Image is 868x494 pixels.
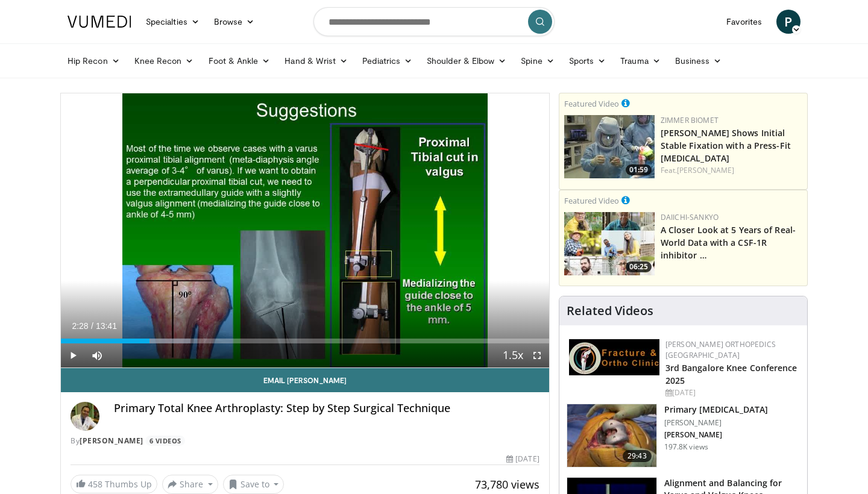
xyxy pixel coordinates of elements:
a: A Closer Look at 5 Years of Real-World Data with a CSF-1R inhibitor … [661,224,796,261]
a: Knee Recon [127,49,201,73]
span: 73,780 views [475,477,539,492]
small: Featured Video [564,195,619,206]
button: Fullscreen [525,343,549,367]
a: 6 Videos [145,436,185,446]
p: [PERSON_NAME] [664,430,768,440]
small: Featured Video [564,98,619,109]
a: Hand & Wrist [277,49,355,73]
a: P [776,10,800,34]
span: / [91,321,93,331]
span: 2:28 [72,321,88,331]
a: [PERSON_NAME] Orthopedics [GEOGRAPHIC_DATA] [665,339,776,360]
a: 01:59 [564,115,655,178]
p: 197.8K views [664,442,708,452]
span: 13:41 [96,321,117,331]
a: Browse [207,10,262,34]
a: Hip Recon [60,49,127,73]
img: 297061_3.png.150x105_q85_crop-smart_upscale.jpg [567,404,656,467]
a: Pediatrics [355,49,420,73]
a: [PERSON_NAME] [80,436,143,446]
button: Share [162,475,218,494]
a: [PERSON_NAME] Shows Initial Stable Fixation with a Press-Fit [MEDICAL_DATA] [661,127,791,164]
a: 29:43 Primary [MEDICAL_DATA] [PERSON_NAME] [PERSON_NAME] 197.8K views [567,404,800,467]
a: Daiichi-Sankyo [661,212,719,222]
h4: Related Videos [567,304,653,318]
span: 29:43 [623,450,652,462]
img: 6bc46ad6-b634-4876-a934-24d4e08d5fac.150x105_q85_crop-smart_upscale.jpg [564,115,655,178]
a: Spine [514,49,561,73]
a: Foot & Ankle [201,49,278,73]
a: Specialties [139,10,207,34]
a: 458 Thumbs Up [71,475,157,493]
a: Business [668,49,729,73]
div: [DATE] [665,387,797,398]
a: Sports [562,49,614,73]
h4: Primary Total Knee Arthroplasty: Step by Step Surgical Technique [114,402,539,415]
button: Play [61,343,85,367]
input: Search topics, interventions [313,7,555,36]
h3: Primary [MEDICAL_DATA] [664,404,768,416]
span: 01:59 [626,164,652,175]
img: VuMedi Logo [68,16,131,28]
video-js: Video Player [61,93,549,368]
button: Save to [223,475,285,494]
a: Shoulder & Elbow [420,49,514,73]
p: [PERSON_NAME] [664,418,768,428]
div: Feat. [661,165,802,176]
button: Mute [85,343,109,367]
div: By [71,436,539,446]
img: Avatar [71,402,99,431]
span: 458 [88,478,102,490]
a: [PERSON_NAME] [677,165,734,175]
div: [DATE] [506,454,539,464]
a: Favorites [719,10,769,34]
a: Trauma [613,49,668,73]
a: Zimmer Biomet [661,115,719,125]
a: 06:25 [564,212,655,275]
img: 1ab50d05-db0e-42c7-b700-94c6e0976be2.jpeg.150x105_q85_autocrop_double_scale_upscale_version-0.2.jpg [569,339,659,375]
img: 93c22cae-14d1-47f0-9e4a-a244e824b022.png.150x105_q85_crop-smart_upscale.jpg [564,212,655,275]
div: Progress Bar [61,339,549,343]
span: 06:25 [626,261,652,272]
a: 3rd Bangalore Knee Conference 2025 [665,362,797,386]
a: Email [PERSON_NAME] [61,368,549,392]
button: Playback Rate [501,343,525,367]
